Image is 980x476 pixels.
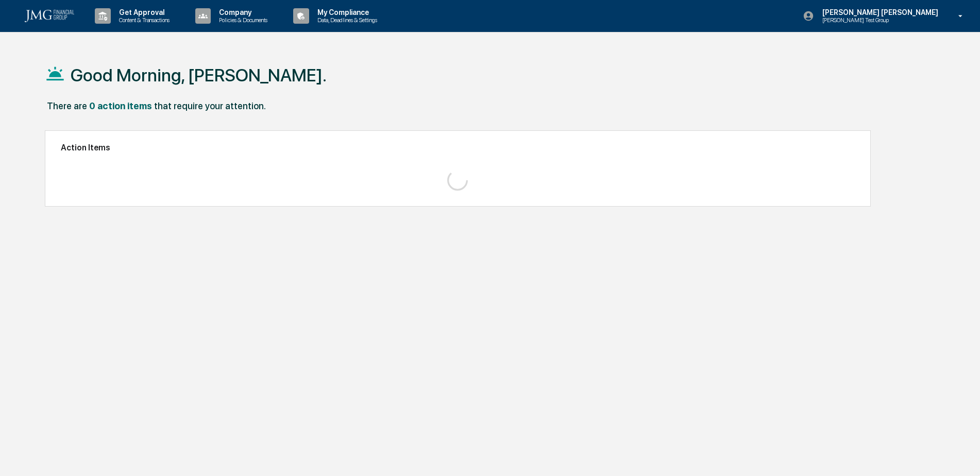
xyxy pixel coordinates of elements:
[47,100,87,111] div: There are
[25,10,74,22] img: logo
[111,8,175,16] p: Get Approval
[309,8,382,16] p: My Compliance
[814,16,915,24] p: [PERSON_NAME] Test Group
[814,8,943,16] p: [PERSON_NAME] [PERSON_NAME]
[111,16,175,24] p: Content & Transactions
[71,65,327,86] h1: Good Morning, [PERSON_NAME].
[89,100,152,111] div: 0 action items
[61,143,855,152] h2: Action Items
[211,16,273,24] p: Policies & Documents
[154,100,266,111] div: that require your attention.
[211,8,273,16] p: Company
[309,16,382,24] p: Data, Deadlines & Settings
